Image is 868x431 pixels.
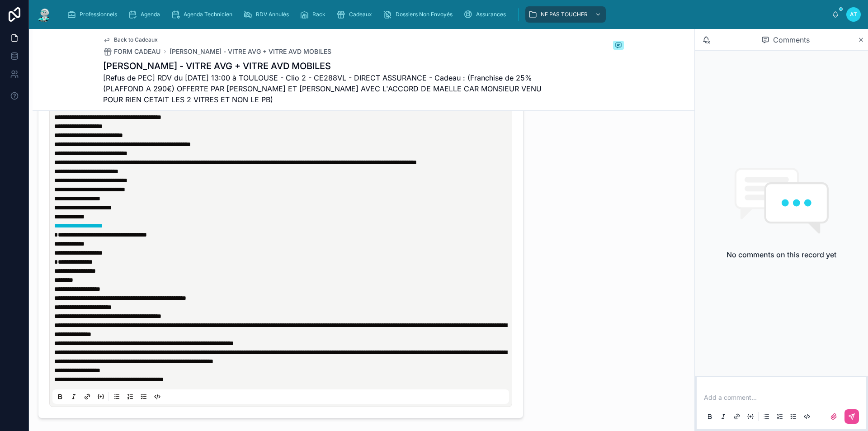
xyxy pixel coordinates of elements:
[349,11,372,18] span: Cadeaux
[773,34,810,45] span: Comments
[114,36,158,43] span: Back to Cadeaux
[312,11,325,18] span: Rack
[80,11,117,18] span: Professionnels
[850,11,857,18] span: AT
[103,47,160,56] a: FORM CADEAU
[726,249,836,260] h2: No comments on this record yet
[103,60,556,72] h1: [PERSON_NAME] - VITRE AVG + VITRE AVD MOBILES
[184,11,232,18] span: Agenda Technicien
[297,6,332,23] a: Rack
[334,6,378,23] a: Cadeaux
[60,5,832,24] div: scrollable content
[168,6,239,23] a: Agenda Technicien
[141,11,160,18] span: Agenda
[103,72,556,105] span: [Refus de PEC] RDV du [DATE] 13:00 à TOULOUSE - Clio 2 - CE288VL - DIRECT ASSURANCE - Cadeau : (F...
[114,47,160,56] span: FORM CADEAU
[256,11,289,18] span: RDV Annulés
[476,11,506,18] span: Assurances
[103,36,158,43] a: Back to Cadeaux
[380,6,459,23] a: Dossiers Non Envoyés
[541,11,588,18] span: NE PAS TOUCHER
[396,11,453,18] span: Dossiers Non Envoyés
[64,6,123,23] a: Professionnels
[125,6,166,23] a: Agenda
[461,6,512,23] a: Assurances
[525,6,606,23] a: NE PAS TOUCHER
[36,7,52,22] img: App logo
[170,47,331,56] a: [PERSON_NAME] - VITRE AVG + VITRE AVD MOBILES
[241,6,295,23] a: RDV Annulés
